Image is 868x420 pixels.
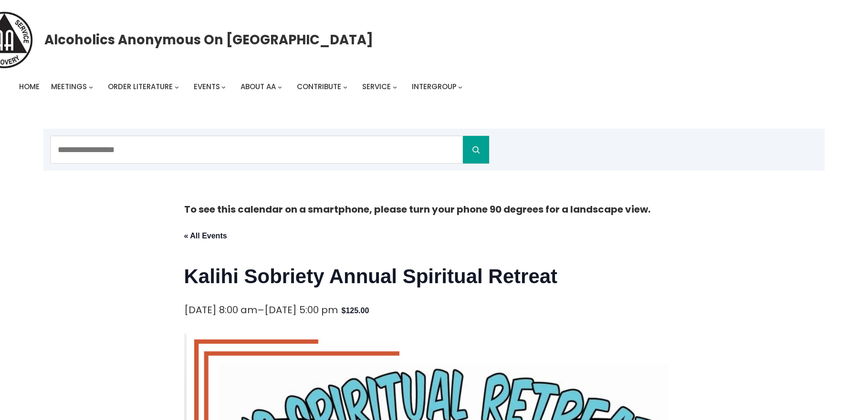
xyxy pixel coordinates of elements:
[175,85,179,89] button: Order Literature submenu
[19,80,40,93] a: Home
[297,82,341,92] span: Contribute
[44,28,373,51] a: Alcoholics Anonymous on [GEOGRAPHIC_DATA]
[362,82,391,92] span: Service
[51,82,87,92] span: Meetings
[184,302,338,318] div: –
[108,82,173,92] span: Order Literature
[89,85,93,89] button: Meetings submenu
[184,303,257,317] span: [DATE] 8:00 am
[184,203,650,216] strong: To see this calendar on a smartphone, please turn your phone 90 degrees for a landscape view.
[51,80,87,93] a: Meetings
[362,80,391,93] a: Service
[342,305,369,317] span: $125.00
[264,303,338,317] span: [DATE] 5:00 pm
[221,85,226,89] button: Events submenu
[241,80,276,93] a: About AA
[241,82,276,92] span: About AA
[412,80,457,93] a: Intergroup
[297,80,341,93] a: Contribute
[393,85,397,89] button: Service submenu
[278,85,282,89] button: About AA submenu
[463,136,489,164] button: Search
[343,85,347,89] button: Contribute submenu
[184,232,227,240] a: « All Events
[807,108,825,126] button: Cart
[19,80,466,93] nav: Intergroup
[19,82,40,92] span: Home
[194,82,220,92] span: Events
[184,263,684,290] h1: Kalihi Sobriety Annual Spiritual Retreat
[194,80,220,93] a: Events
[458,85,462,89] button: Intergroup submenu
[772,105,795,129] a: Login
[412,82,457,92] span: Intergroup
